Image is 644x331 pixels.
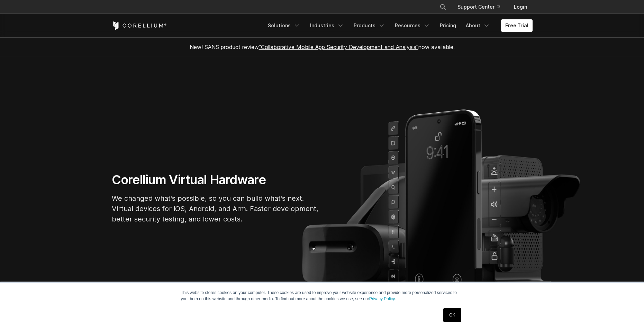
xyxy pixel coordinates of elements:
a: Privacy Policy. [369,296,396,301]
a: "Collaborative Mobile App Security Development and Analysis" [259,44,418,50]
a: Support Center [452,1,506,13]
button: Search [437,1,449,13]
a: About [462,19,494,32]
div: Navigation Menu [431,1,533,13]
a: Resources [391,19,434,32]
p: This website stores cookies on your computer. These cookies are used to improve your website expe... [181,290,463,302]
a: Login [508,1,533,13]
p: We changed what's possible, so you can build what's next. Virtual devices for iOS, Android, and A... [112,193,319,224]
a: Solutions [264,19,305,32]
a: Products [350,19,389,32]
a: Industries [306,19,348,32]
a: Pricing [436,19,460,32]
a: Corellium Home [112,21,167,30]
a: OK [443,308,461,322]
a: Free Trial [501,19,533,32]
span: New! SANS product review now available. [190,44,455,50]
div: Navigation Menu [264,19,533,32]
h1: Corellium Virtual Hardware [112,172,319,188]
